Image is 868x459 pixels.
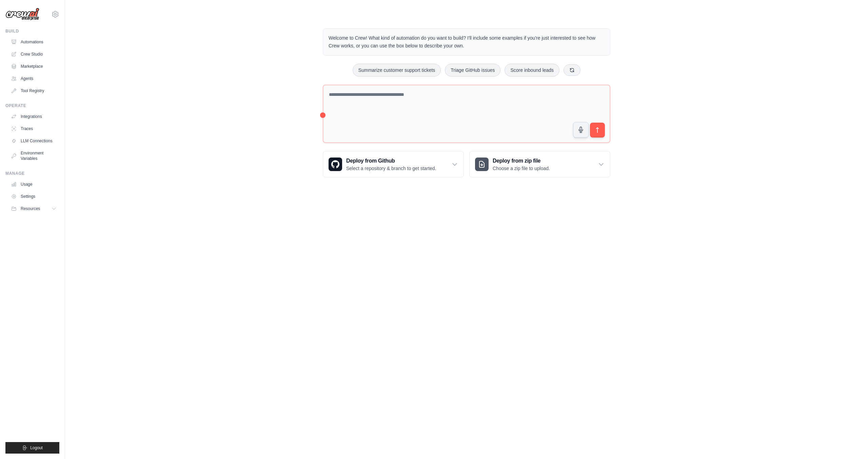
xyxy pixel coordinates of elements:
[329,34,605,50] p: Welcome to Crew! What kind of automation do you want to build? I'll include some examples if you'...
[8,111,59,122] a: Integrations
[8,179,59,190] a: Usage
[21,206,40,211] span: Resources
[346,165,436,172] p: Select a repository & branch to get started.
[346,157,436,165] h3: Deploy from Github
[8,148,59,164] a: Environment Variables
[8,203,59,214] button: Resources
[8,85,59,96] a: Tool Registry
[8,123,59,134] a: Traces
[493,165,550,172] p: Choose a zip file to upload.
[8,135,59,146] a: LLM Connections
[5,171,59,176] div: Manage
[5,8,39,21] img: Logo
[8,49,59,60] a: Crew Studio
[5,442,59,454] button: Logout
[353,64,441,77] button: Summarize customer support tickets
[493,157,550,165] h3: Deploy from zip file
[8,37,59,47] a: Automations
[30,445,43,451] span: Logout
[445,64,500,77] button: Triage GitHub issues
[505,64,559,77] button: Score inbound leads
[5,28,59,34] div: Build
[5,103,59,108] div: Operate
[8,61,59,72] a: Marketplace
[8,191,59,202] a: Settings
[8,73,59,84] a: Agents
